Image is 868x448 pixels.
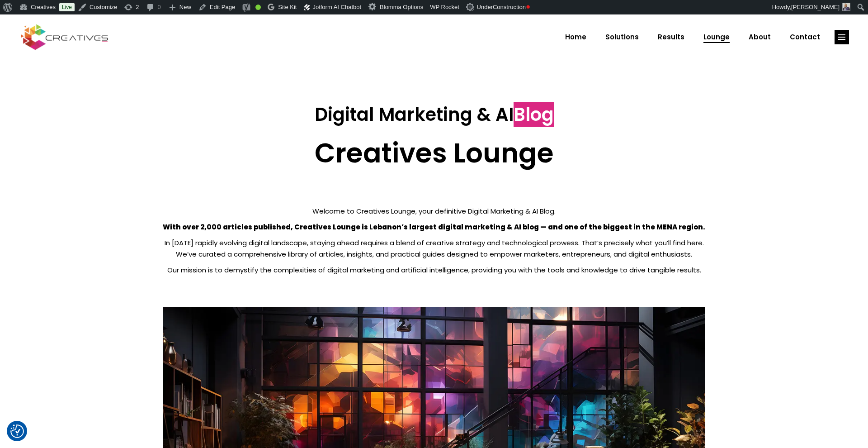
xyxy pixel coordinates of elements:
[658,25,684,49] span: Results
[739,25,780,49] a: About
[835,30,849,44] a: link
[780,25,830,49] a: Contact
[842,3,850,11] img: Creatives | Creatives Lounge
[703,25,730,49] span: Lounge
[605,25,639,49] span: Solutions
[694,25,739,49] a: Lounge
[556,25,596,49] a: Home
[163,137,705,169] h2: Creatives Lounge
[278,4,297,10] span: Site Kit
[749,25,771,49] span: About
[59,3,75,11] a: Live
[514,102,554,127] span: Blog
[163,205,705,217] p: Welcome to Creatives Lounge, your definitive Digital Marketing & AI Blog.
[163,104,705,125] h3: Digital Marketing & AI
[791,4,840,10] span: [PERSON_NAME]
[163,264,705,276] p: Our mission is to demystify the complexities of digital marketing and artificial intelligence, pr...
[255,5,261,10] div: Good
[565,25,586,49] span: Home
[10,424,24,438] button: Consent Preferences
[163,222,705,232] strong: With over 2,000 articles published, Creatives Lounge is Lebanon’s largest digital marketing & AI ...
[790,25,820,49] span: Contact
[648,25,694,49] a: Results
[596,25,648,49] a: Solutions
[466,3,475,11] img: Creatives | Creatives Lounge
[10,424,24,438] img: Revisit consent button
[163,237,705,260] p: In [DATE] rapidly evolving digital landscape, staying ahead requires a blend of creative strategy...
[19,23,110,51] img: Creatives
